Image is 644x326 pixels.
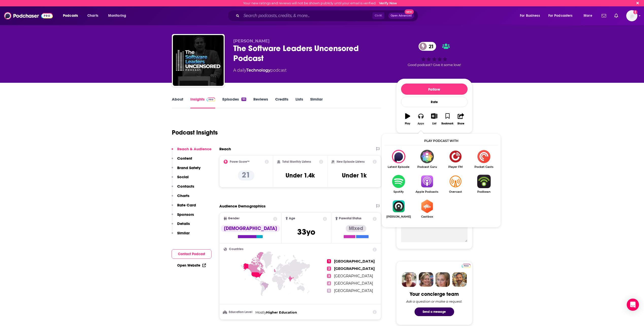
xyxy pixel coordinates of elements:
button: Show profile menu [626,10,637,21]
svg: Email not verified [633,10,637,14]
span: Monitoring [108,12,126,19]
button: Send a message [415,307,454,316]
button: Follow [401,84,468,95]
span: Open Advanced [391,14,412,17]
img: Jon Profile [452,272,467,287]
div: Apps [418,122,424,125]
button: Play [401,110,414,128]
span: [GEOGRAPHIC_DATA] [334,259,375,264]
span: 33 yo [297,227,315,237]
a: Episodes93 [222,97,246,108]
a: SpotifySpotify [384,175,413,193]
p: Similar [177,231,190,235]
span: Ctrl K [372,12,384,19]
a: Podcast GuruPodcast Guru [413,150,441,169]
p: Contacts [177,184,194,189]
div: Play podcast with [384,136,498,146]
button: open menu [545,12,580,20]
span: Latest Episode [384,165,413,169]
span: [PERSON_NAME] [233,39,270,43]
a: Technology [246,68,270,73]
span: Podcasts [63,12,78,19]
span: 1 [327,259,331,263]
a: Pro website [462,263,471,268]
span: Podbean [470,190,498,193]
a: Credits [275,97,288,108]
img: Podchaser - Follow, Share and Rate Podcasts [4,11,53,21]
div: [DEMOGRAPHIC_DATA] [221,225,280,232]
div: 93 [241,97,246,101]
h3: Under 1.4k [286,172,315,179]
span: Logged in as sstevens [626,10,637,21]
span: Podcast Guru [413,165,441,169]
button: Apps [414,110,427,128]
span: Countries [229,248,243,251]
button: Contacts [172,184,194,193]
a: 21 [419,42,436,51]
div: Your concierge team [410,291,459,297]
button: Share [454,110,467,128]
img: Sydney Profile [402,272,417,287]
img: The Software Leaders Uncensored Podcast [173,35,224,86]
p: Charts [177,193,189,198]
span: [GEOGRAPHIC_DATA] [334,288,373,293]
button: Social [172,174,189,184]
button: Bookmark [441,110,454,128]
span: Parental Status [339,217,361,220]
div: Share [457,122,464,125]
h3: Under 1k [342,172,367,179]
a: Verify Now [379,1,397,5]
span: Pocket Casts [470,165,498,169]
span: 3 [327,274,331,278]
span: 5 [327,289,331,293]
p: Rate Card [177,203,196,207]
p: Sponsors [177,212,194,217]
button: open menu [580,12,599,20]
a: Similar [310,97,323,108]
a: Reviews [253,97,268,108]
h1: Podcast Insights [172,129,218,136]
div: Your new ratings and reviews will not be shown publicly until your email is verified. [243,1,397,5]
span: [GEOGRAPHIC_DATA] [334,266,375,271]
span: For Podcasters [548,12,573,19]
div: Rate [401,97,468,107]
span: [PERSON_NAME] [384,215,413,218]
span: Age [289,217,295,220]
p: Brand Safety [177,165,201,170]
button: open menu [105,12,133,20]
a: Charts [84,12,101,20]
span: Gender [228,217,239,220]
span: Higher Education [266,310,297,314]
a: Show notifications dropdown [600,11,608,20]
a: About [172,97,183,108]
span: Castbox [413,215,441,218]
a: Castro[PERSON_NAME] [384,200,413,218]
div: Mixed [346,225,366,232]
span: Mostly [255,310,266,314]
button: open menu [516,12,546,20]
a: Player FMPlayer FM [441,150,470,169]
div: Search podcasts, credits, & more... [232,10,423,22]
a: Lists [295,97,303,108]
p: 21 [238,170,254,181]
a: Pocket CastsPocket Casts [470,150,498,169]
span: For Business [520,12,540,19]
a: InsightsPodchaser Pro [190,97,216,108]
button: Details [172,221,190,231]
button: Charts [172,193,189,203]
span: New [405,9,414,14]
div: The Software Leaders Uncensored Podcast on Latest Episode [384,150,413,169]
span: Spotify [384,190,413,193]
div: A daily podcast [233,67,287,73]
img: Barbara Profile [419,272,433,287]
span: 4 [327,281,331,285]
h2: Power Score™ [230,160,250,164]
a: PodbeanPodbean [470,175,498,193]
span: More [584,12,592,19]
span: [GEOGRAPHIC_DATA] [334,274,373,278]
span: 2 [327,267,331,271]
p: Social [177,174,189,179]
button: open menu [59,12,85,20]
